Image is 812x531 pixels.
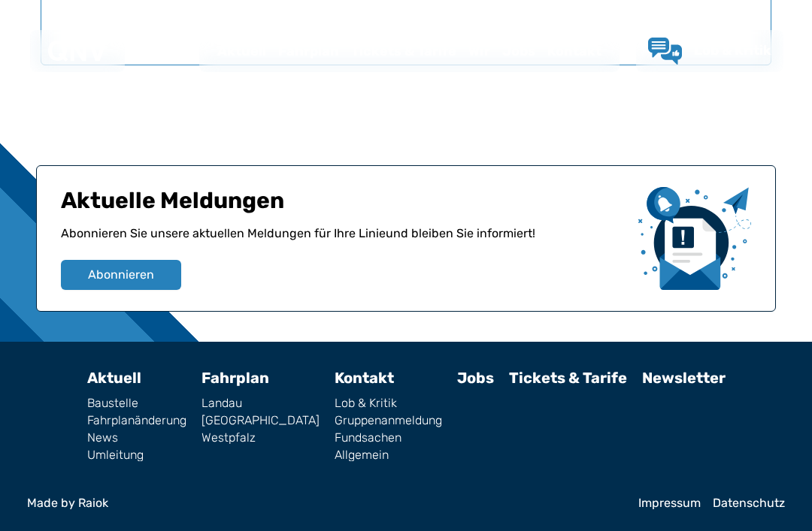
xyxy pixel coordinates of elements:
[201,369,269,387] a: Fahrplan
[462,32,496,71] a: Wir
[509,369,627,387] a: Tickets & Tarife
[335,369,394,387] a: Kontakt
[541,32,607,71] a: Kontakt
[88,266,154,284] span: Abonnieren
[87,449,186,461] a: Umleitung
[642,369,726,387] a: Newsletter
[457,369,494,387] a: Jobs
[713,497,785,509] a: Datenschutz
[694,42,771,59] span: Lob & Kritik
[638,187,751,290] img: newsletter
[48,41,107,62] img: QNV Logo
[61,187,626,225] h1: Aktuelle Meldungen
[496,32,541,71] a: Jobs
[27,497,626,509] a: Made by Raiok
[87,397,186,409] a: Baustelle
[61,225,626,260] p: Abonnieren Sie unsere aktuellen Meldungen für Ihre Linie und bleiben Sie informiert!
[648,38,771,65] a: Lob & Kritik
[48,36,107,66] a: QNV Logo
[87,369,141,387] a: Aktuell
[638,497,701,509] a: Impressum
[201,397,320,409] a: Landau
[201,432,320,444] a: Westpfalz
[87,415,186,427] a: Fahrplanänderung
[335,415,442,427] a: Gruppenanmeldung
[61,260,181,290] button: Abonnieren
[345,32,462,71] a: Tickets & Tarife
[335,449,442,461] a: Allgemein
[211,32,272,71] a: Aktuell
[201,415,320,427] a: [GEOGRAPHIC_DATA]
[335,432,442,444] a: Fundsachen
[335,397,442,409] a: Lob & Kritik
[272,32,345,71] a: Fahrplan
[87,432,186,444] a: News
